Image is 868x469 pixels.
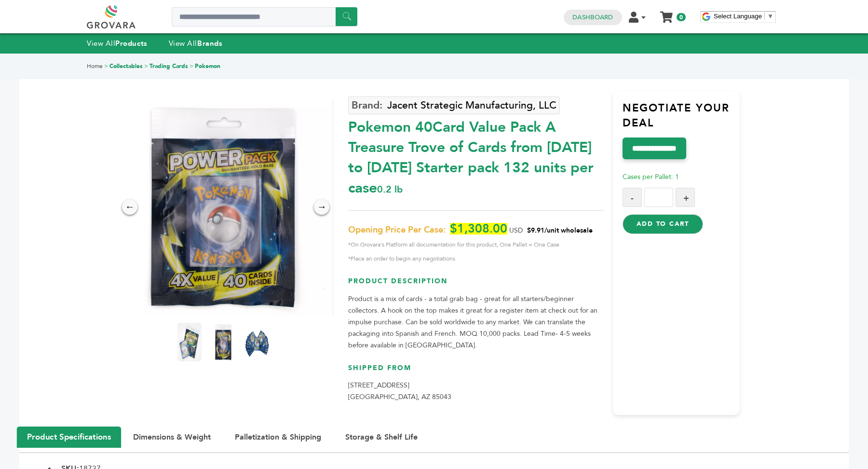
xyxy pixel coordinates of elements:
[623,172,679,181] span: Cases per Pallet: 1
[336,427,427,447] button: Storage & Shelf Life
[225,427,331,447] button: Palletization & Shipping
[177,323,202,361] img: Pokemon 40-Card Value Pack – A Treasure Trove of Cards from 1996 to 2024 - Starter pack! 132 unit...
[661,9,672,19] a: My Cart
[677,13,686,21] span: 0
[348,239,603,250] span: *On Grovara's Platform all documentation for this product, One Pallet = One Case
[764,13,765,20] span: ​
[509,226,523,235] span: USD
[348,97,560,114] a: Jacent Strategic Manufacturing, LLC
[314,199,329,215] div: →
[144,62,148,70] span: >
[623,214,703,234] button: Add to Cart
[348,276,603,293] h3: Product Description
[348,293,603,351] p: Product is a mix of cards - a total grab bag - great for all starters/beginner collectors. A hook...
[714,13,773,20] a: Select Language​
[450,223,507,234] span: $1,308.00
[109,62,143,70] a: Collectables
[172,7,357,27] input: Search a product or brand...
[190,62,193,70] span: >
[211,323,235,361] img: Pokemon 40-Card Value Pack – A Treasure Trove of Cards from 1996 to 2024 - Starter pack! 132 unit...
[87,62,103,70] a: Home
[104,62,108,70] span: >
[123,427,220,447] button: Dimensions & Weight
[115,98,332,316] img: Pokemon 40-Card Value Pack – A Treasure Trove of Cards from 1996 to 2024 - Starter pack! 132 unit...
[348,224,446,236] span: Opening Price Per Case:
[676,188,695,207] button: +
[149,62,188,70] a: Trading Cards
[122,199,137,215] div: ←
[623,101,740,138] h3: Negotiate Your Deal
[195,62,220,70] a: Pokemon
[348,112,603,198] div: Pokemon 40Card Value Pack A Treasure Trove of Cards from [DATE] to [DATE] Starter pack 132 units ...
[767,13,773,20] span: ▼
[527,226,593,235] span: $9.91/unit wholesale
[377,183,403,196] span: 0.2 lb
[17,427,121,448] button: Product Specifications
[245,323,269,361] img: Pokemon 40-Card Value Pack – A Treasure Trove of Cards from 1996 to 2024 - Starter pack! 132 unit...
[714,13,762,20] span: Select Language
[348,380,603,403] p: [STREET_ADDRESS] [GEOGRAPHIC_DATA], AZ 85043
[169,39,223,48] a: View AllBrands
[115,39,147,48] strong: Products
[87,39,148,48] a: View AllProducts
[348,363,603,380] h3: Shipped From
[348,253,603,264] span: *Place an order to begin any negotiations
[197,39,222,48] strong: Brands
[623,188,642,207] button: -
[572,13,613,22] a: Dashboard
